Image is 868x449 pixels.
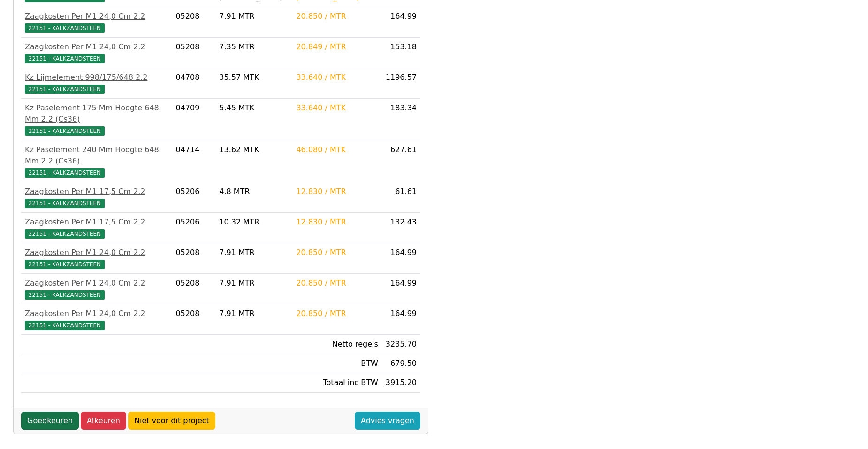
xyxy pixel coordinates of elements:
td: 04714 [172,140,215,182]
div: 20.849 / MTR [296,41,378,53]
td: 164.99 [382,243,420,274]
td: 627.61 [382,140,420,182]
div: 7.91 MTR [219,11,289,22]
td: 3915.20 [382,373,420,393]
div: 20.850 / MTR [296,278,378,289]
div: Zaagkosten Per M1 24,0 Cm 2.2 [25,247,168,258]
div: 5.45 MTK [219,102,289,114]
div: 7.91 MTR [219,278,289,289]
td: 183.34 [382,99,420,140]
div: 7.91 MTR [219,308,289,319]
a: Kz Paselement 175 Mm Hoogte 648 Mm 2.2 (Cs36)22151 - KALKZANDSTEEN [25,102,168,136]
div: Zaagkosten Per M1 17,5 Cm 2.2 [25,186,168,197]
span: 22151 - KALKZANDSTEEN [25,126,105,136]
span: 22151 - KALKZANDSTEEN [25,260,105,269]
td: 05208 [172,304,215,335]
div: Kz Paselement 240 Mm Hoogte 648 Mm 2.2 (Cs36) [25,144,168,167]
td: 05208 [172,274,215,304]
a: Afkeuren [81,412,126,430]
td: 153.18 [382,38,420,68]
td: 164.99 [382,7,420,38]
div: Zaagkosten Per M1 17,5 Cm 2.2 [25,217,168,228]
div: 12.830 / MTR [296,217,378,228]
td: Netto regels [292,335,381,354]
div: Zaagkosten Per M1 24,0 Cm 2.2 [25,308,168,319]
div: Zaagkosten Per M1 24,0 Cm 2.2 [25,11,168,22]
div: 20.850 / MTR [296,247,378,258]
a: Zaagkosten Per M1 24,0 Cm 2.222151 - KALKZANDSTEEN [25,247,168,270]
div: Kz Paselement 175 Mm Hoogte 648 Mm 2.2 (Cs36) [25,102,168,125]
div: 46.080 / MTK [296,144,378,155]
td: 05208 [172,38,215,68]
td: 1196.57 [382,68,420,99]
td: 164.99 [382,274,420,304]
a: Kz Paselement 240 Mm Hoogte 648 Mm 2.2 (Cs36)22151 - KALKZANDSTEEN [25,144,168,178]
div: 35.57 MTK [219,72,289,83]
td: 05206 [172,182,215,213]
span: 22151 - KALKZANDSTEEN [25,199,105,208]
div: 10.32 MTR [219,217,289,228]
td: Totaal inc BTW [292,373,381,393]
div: 12.830 / MTR [296,186,378,197]
span: 22151 - KALKZANDSTEEN [25,85,105,94]
td: 164.99 [382,304,420,335]
div: 33.640 / MTK [296,72,378,83]
div: 4.8 MTR [219,186,289,197]
div: 7.91 MTR [219,247,289,258]
a: Zaagkosten Per M1 24,0 Cm 2.222151 - KALKZANDSTEEN [25,278,168,300]
span: 22151 - KALKZANDSTEEN [25,290,105,300]
td: 05206 [172,213,215,243]
td: 3235.70 [382,335,420,354]
div: Zaagkosten Per M1 24,0 Cm 2.2 [25,41,168,53]
td: BTW [292,354,381,373]
td: 132.43 [382,213,420,243]
a: Zaagkosten Per M1 17,5 Cm 2.222151 - KALKZANDSTEEN [25,186,168,209]
div: Zaagkosten Per M1 24,0 Cm 2.2 [25,278,168,289]
a: Zaagkosten Per M1 24,0 Cm 2.222151 - KALKZANDSTEEN [25,41,168,64]
td: 04709 [172,99,215,140]
a: Advies vragen [355,412,420,430]
div: 13.62 MTK [219,144,289,155]
a: Goedkeuren [21,412,79,430]
div: 20.850 / MTR [296,308,378,319]
a: Niet voor dit project [128,412,215,430]
div: 20.850 / MTR [296,11,378,22]
span: 22151 - KALKZANDSTEEN [25,54,105,63]
a: Zaagkosten Per M1 24,0 Cm 2.222151 - KALKZANDSTEEN [25,308,168,331]
td: 05208 [172,243,215,274]
span: 22151 - KALKZANDSTEEN [25,23,105,33]
span: 22151 - KALKZANDSTEEN [25,229,105,239]
a: Kz Lijmelement 998/175/648 2.222151 - KALKZANDSTEEN [25,72,168,94]
span: 22151 - KALKZANDSTEEN [25,321,105,330]
div: 33.640 / MTK [296,102,378,114]
td: 05208 [172,7,215,38]
td: 679.50 [382,354,420,373]
a: Zaagkosten Per M1 24,0 Cm 2.222151 - KALKZANDSTEEN [25,11,168,33]
span: 22151 - KALKZANDSTEEN [25,168,105,178]
a: Zaagkosten Per M1 17,5 Cm 2.222151 - KALKZANDSTEEN [25,217,168,239]
div: Kz Lijmelement 998/175/648 2.2 [25,72,168,83]
td: 61.61 [382,182,420,213]
td: 04708 [172,68,215,99]
div: 7.35 MTR [219,41,289,53]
